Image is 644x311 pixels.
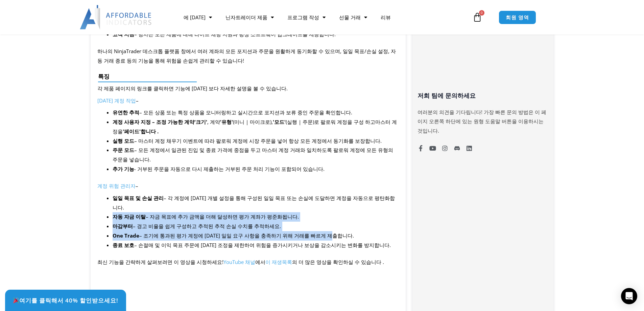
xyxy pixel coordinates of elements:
font: 주문 모드 [113,147,134,153]
font: 여기를 클릭해서 40% 할인받으세요! [19,296,118,304]
a: 회원 영역 [499,10,536,24]
font: 유형' [221,118,233,125]
font: 최신 기능을 간략하게 살펴보려면 이 영상을 시청하세요! [97,259,223,265]
font: One Trade [113,232,139,239]
font: 0 [481,10,483,15]
font: '모드 [273,118,284,125]
a: 이 재생목록 [265,259,292,265]
font: 일일 목표 및 손실 관리 [113,195,164,201]
font: , 계약 [207,118,220,125]
font: 페이드'합니다 . [124,128,159,135]
nav: 메뉴 [177,9,471,25]
a: 🎉여기를 클릭해서 40% 할인받으세요! [5,290,126,311]
a: 계정 위험 관리자 [97,182,136,189]
font: – 자금 목표에 추가 금액을 더해 달성하면 평가 계좌가 평준화됩니다. [146,213,299,220]
font: 여러분의 의견을 기다립니다! 가장 빠른 문의 방법은 이 페이지 오른쪽 하단에 있는 원형 도움말 버튼을 이용하시는 것입니다. [418,109,546,134]
a: 선물 거래 [332,9,374,25]
font: 추가 기능 [113,165,134,172]
font: 회원 영역 [506,14,529,21]
font: 프로그램 작성 [287,14,319,21]
div: Open Intercom Messenger [621,288,637,304]
font: 에서 [255,259,265,265]
a: 닌자트레이더 제품 [219,9,281,25]
font: 로 팔로워 계정을 구성 하고 [314,118,375,125]
font: 선물 거래 [339,14,361,21]
font: 하나의 NinjaTrader 데스크톱 플랫폼 창에서 여러 계좌의 모든 포지션과 주문을 원활하게 동기화할 수 있으며, 일일 목표/손실 설정, 자동 거래 종료 등의 기능을 통해 ... [97,48,396,64]
a: 에 [DATE] [177,9,219,25]
font: 실행 모드 [113,137,134,144]
a: 프로그램 작성 [281,9,332,25]
img: 🎉 [13,297,19,303]
img: LogoAI | 저렴한 지표 – NinjaTrader [80,5,152,29]
font: 특징 [98,72,110,80]
font: 저희 팀에 문의하세요 [418,92,476,99]
a: [DATE] 계정 작업 [97,97,136,104]
font: 고객 지원 [113,31,134,38]
font: 마감부터 [113,223,133,229]
font: 닌자트레이더 제품 [225,14,267,21]
font: 의 더 많은 영상을 확인하실 수 있습니다 . [292,259,384,265]
font: – 당사는 모든 제품에 대해 라이브 채팅 지원과 평생 소프트웨어 업그레이드를 제공합니다. [134,31,336,38]
font: 계정 사용자 지정 – 조정 가능한 계약 [113,118,194,125]
font: – 손절매 및 이익 목표 주문에 [DATE] 조정을 제한하여 위험을 증가시키거나 보상을 감소시키는 변화를 방지합니다. [134,242,391,248]
font: – 모든 계정에서 일관된 진입 및 종료 가격에 중점을 두고 마스터 계정 거래와 일치하도록 팔로워 계정에 모든 유형의 주문을 넣습니다. [113,147,393,163]
font: – [136,182,138,189]
font: - 거부된 주문을 자동으로 다시 제출하는 거부된 주문 처리 기능이 포함되어 있습니다. [134,165,325,172]
font: 리뷰 [381,14,391,21]
a: 리뷰 [374,9,398,25]
font: 에 [DATE] [184,14,206,21]
font: 자동 자금 이탈 [113,213,146,220]
font: – 경고 비율을 쉽게 구성하고 추적된 추적 손실 수치를 추적하세요. [133,223,281,229]
font: – 모든 상품 또는 특정 상품을 모니터링하고 실시간으로 포지션과 보류 중인 주문을 확인합니다. [139,109,352,116]
font: 유연한 추적 [113,109,139,116]
font: ' [123,128,124,135]
font: – [136,97,139,104]
a: YouTube 채널 [223,259,255,265]
font: – 각 계정에 [DATE] 개별 설정을 통해 구성된 일일 목표 또는 손실에 도달하면 계정을 자동으로 평탄화합니다. [113,195,395,211]
font: (미니 | 마이크로), [233,118,273,125]
font: – 조기에 통과된 평가 계정에 [DATE] 일일 요구 사항을 충족하기 위해 거래를 빠르게 제출합니다. [139,232,354,239]
font: '크기' [194,118,207,125]
a: 0 [462,7,492,27]
font: (실행 | 주문) [286,118,314,125]
font: 종료 보호 [113,242,134,248]
font: – 마스터 계정 채우기 이벤트에 따라 팔로워 계정에 시장 주문을 넣어 항상 모든 계정에서 동기화를 보장합니다. [134,137,382,144]
font: 마스터 계정을 [113,118,397,135]
font: ' [284,118,286,125]
font: ' [220,118,221,125]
